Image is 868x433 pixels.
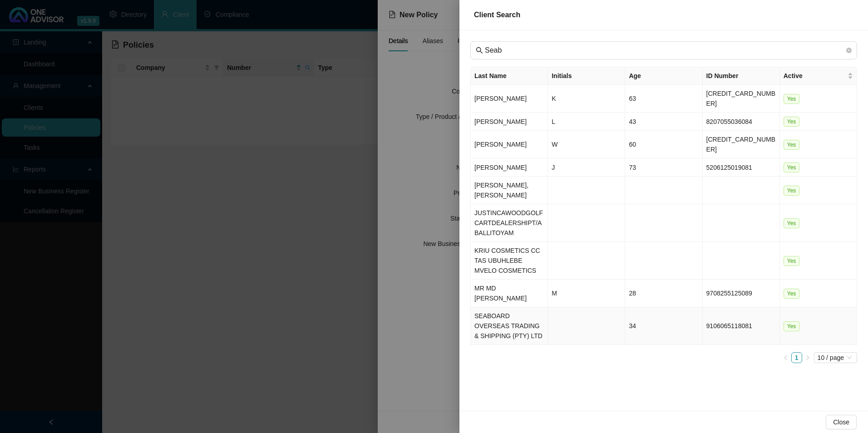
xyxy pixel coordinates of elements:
td: 9708255125089 [703,280,780,307]
td: 8207055036084 [703,113,780,131]
span: Yes [784,186,800,196]
th: Last Name [471,67,548,85]
td: [PERSON_NAME] [471,113,548,131]
th: Age [625,67,702,85]
td: W [548,131,625,158]
span: Yes [784,321,800,331]
td: K [548,85,625,113]
span: 28 [629,290,636,297]
td: [PERSON_NAME] [471,131,548,158]
span: right [805,355,810,360]
span: 34 [629,322,636,330]
span: Yes [784,289,800,299]
span: Client Search [474,11,520,19]
div: Page Size [814,352,857,363]
span: 60 [629,141,636,148]
span: Yes [784,117,800,127]
th: Initials [548,67,625,85]
span: Yes [784,162,800,172]
span: Yes [784,140,800,150]
td: 5206125019081 [703,158,780,177]
li: Next Page [802,352,813,363]
span: 43 [629,118,636,125]
td: [PERSON_NAME] [471,158,548,177]
button: right [802,352,813,363]
td: L [548,113,625,131]
td: J [548,158,625,177]
td: [CREDIT_CARD_NUMBER] [703,85,780,113]
td: KRIU COSMETICS CC TAS UBUHLEBE MVELO COSMETICS [471,242,548,280]
span: Close [833,417,849,427]
td: M [548,280,625,307]
span: Yes [784,218,800,228]
span: 10 / page [818,353,853,363]
button: Close [826,415,857,429]
th: Active [780,67,857,85]
a: 1 [792,353,802,363]
td: JUSTINCAWOODGOLFCARTDEALERSHIPT/ABALLITOYAM [471,204,548,242]
span: Yes [784,94,800,104]
span: Active [784,71,846,81]
span: close-circle [846,46,852,54]
span: 63 [629,95,636,102]
span: close-circle [846,48,852,53]
li: Previous Page [780,352,791,363]
span: 73 [629,164,636,171]
td: MR MD [PERSON_NAME] [471,280,548,307]
td: 9106065118081 [703,307,780,345]
td: [PERSON_NAME] [471,85,548,113]
td: SEABOARD OVERSEAS TRADING & SHIPPING (PTY) LTD [471,307,548,345]
input: Last Name [485,45,844,56]
th: ID Number [703,67,780,85]
span: left [783,355,789,360]
span: search [476,47,483,54]
td: [PERSON_NAME], [PERSON_NAME] [471,177,548,204]
button: left [780,352,791,363]
td: [CREDIT_CARD_NUMBER] [703,131,780,158]
span: Yes [784,256,800,266]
